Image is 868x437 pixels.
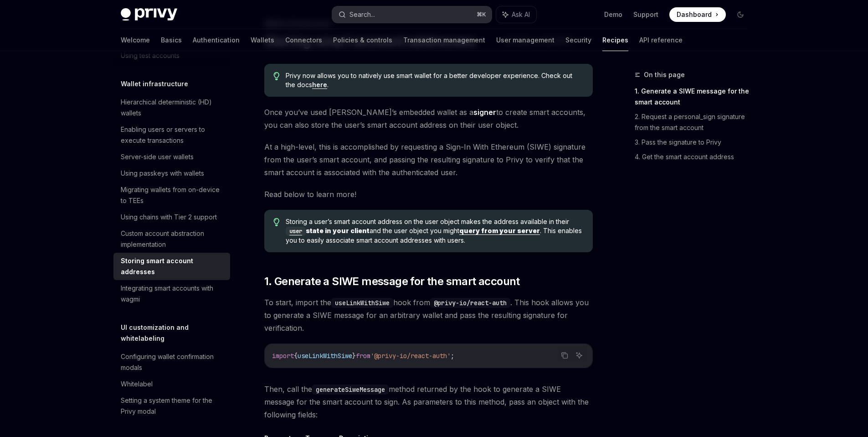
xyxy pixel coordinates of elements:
span: Storing a user’s smart account address on the user object makes the address available in their an... [286,217,583,245]
button: Search...⌘K [332,6,492,23]
h5: Wallet infrastructure [121,78,188,89]
strong: signer [473,108,496,117]
a: here [312,81,327,89]
h5: UI customization and whitelabeling [121,322,230,344]
a: API reference [639,29,683,51]
a: 3. Pass the signature to Privy [635,135,755,150]
span: '@privy-io/react-auth' [370,352,451,360]
span: ; [451,352,454,360]
a: Recipes [602,29,628,51]
span: useLinkWithSiwe [298,352,352,360]
div: Custom account abstraction implementation [121,228,225,250]
span: ⌘ K [477,11,486,18]
a: Wallets [251,29,274,51]
a: Support [633,10,658,19]
a: Dashboard [669,7,726,22]
span: import [272,352,294,360]
a: Migrating wallets from on-device to TEEs [113,182,230,209]
span: Then, call the method returned by the hook to generate a SIWE message for the smart account to si... [264,383,593,421]
span: Dashboard [677,10,712,19]
div: Using chains with Tier 2 support [121,212,217,223]
a: Configuring wallet confirmation modals [113,349,230,376]
a: Using passkeys with wallets [113,165,230,182]
div: Search... [349,9,375,20]
img: dark logo [121,8,177,21]
span: } [352,352,356,360]
code: user [286,227,306,236]
a: Authentication [193,29,240,51]
div: Migrating wallets from on-device to TEEs [121,184,225,206]
svg: Tip [273,72,280,80]
span: 1. Generate a SIWE message for the smart account [264,274,520,289]
div: Server-side user wallets [121,151,194,162]
code: generateSiweMessage [312,385,389,395]
span: Read below to learn more! [264,188,593,201]
span: Ask AI [512,10,530,19]
div: Integrating smart accounts with wagmi [121,283,225,305]
span: At a high-level, this is accomplished by requesting a Sign-In With Ethereum (SIWE) signature from... [264,140,593,179]
span: On this page [644,69,685,80]
span: { [294,352,298,360]
a: 2. Request a personal_sign signature from the smart account [635,109,755,135]
a: Security [565,29,591,51]
a: Transaction management [403,29,485,51]
a: Enabling users or servers to execute transactions [113,121,230,149]
a: Setting a system theme for the Privy modal [113,392,230,420]
a: Demo [604,10,622,19]
button: Ask AI [573,349,585,361]
a: Policies & controls [333,29,392,51]
button: Copy the contents from the code block [559,349,570,361]
div: Configuring wallet confirmation modals [121,351,225,373]
a: Whitelabel [113,376,230,392]
a: 4. Get the smart account address [635,150,755,164]
a: User management [496,29,555,51]
code: @privy-io/react-auth [430,298,510,308]
b: state in your client [286,227,370,234]
span: Once you’ve used [PERSON_NAME]’s embedded wallet as a to create smart accounts, you can also stor... [264,106,593,131]
div: Whitelabel [121,379,153,390]
span: To start, import the hook from . This hook allows you to generate a SIWE message for an arbitrary... [264,296,593,334]
span: from [356,352,370,360]
a: Basics [161,29,182,51]
div: Storing smart account addresses [121,255,225,277]
a: Server-side user wallets [113,149,230,165]
a: Integrating smart accounts with wagmi [113,280,230,307]
div: Enabling users or servers to execute transactions [121,124,225,146]
a: userstate in your client [286,227,370,234]
a: 1. Generate a SIWE message for the smart account [635,84,755,109]
svg: Tip [273,218,280,226]
div: Using passkeys with wallets [121,168,204,179]
span: Privy now allows you to natively use smart wallet for a better developer experience. Check out th... [286,71,583,89]
button: Ask AI [496,6,536,23]
code: useLinkWithSiwe [331,298,393,308]
a: Welcome [121,29,150,51]
a: Custom account abstraction implementation [113,225,230,253]
a: Storing smart account addresses [113,253,230,280]
a: Using chains with Tier 2 support [113,209,230,225]
button: Toggle dark mode [733,7,748,22]
div: Hierarchical deterministic (HD) wallets [121,97,225,119]
a: query from your server [459,227,540,235]
a: Connectors [285,29,322,51]
a: Hierarchical deterministic (HD) wallets [113,94,230,121]
div: Setting a system theme for the Privy modal [121,395,225,417]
